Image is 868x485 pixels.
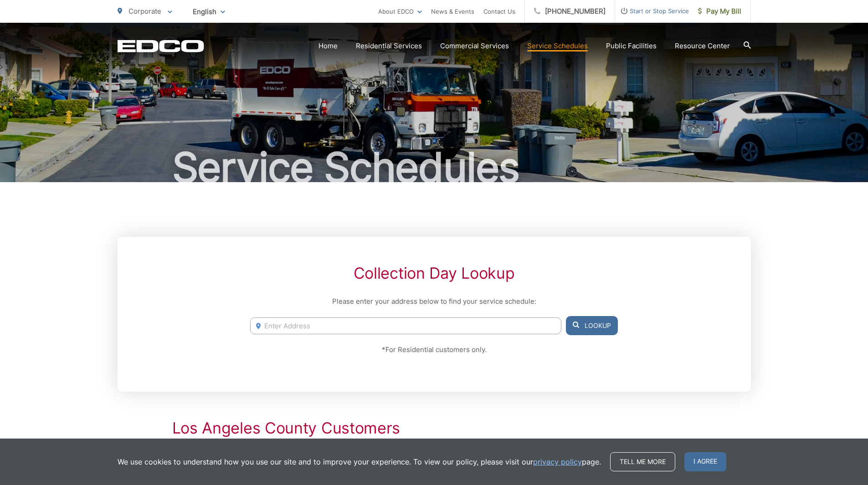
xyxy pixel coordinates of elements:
[118,40,204,52] a: EDCD logo. Return to the homepage.
[118,456,601,467] p: We use cookies to understand how you use our site and to improve your experience. To view our pol...
[566,316,618,335] button: Lookup
[128,7,161,15] span: Corporate
[118,145,751,190] h1: Service Schedules
[431,6,474,17] a: News & Events
[606,41,657,51] a: Public Facilities
[186,4,232,20] span: English
[378,6,422,17] a: About EDCO
[440,41,509,51] a: Commercial Services
[527,41,588,51] a: Service Schedules
[533,456,582,467] a: privacy policy
[250,296,617,307] p: Please enter your address below to find your service schedule:
[318,41,338,51] a: Home
[250,317,561,334] input: Enter Address
[483,6,515,17] a: Contact Us
[684,452,726,471] span: I agree
[610,452,675,471] a: Tell me more
[250,344,617,355] p: *For Residential customers only.
[250,264,617,282] h2: Collection Day Lookup
[698,6,741,17] span: Pay My Bill
[675,41,730,51] a: Resource Center
[172,419,696,437] h2: Los Angeles County Customers
[356,41,422,51] a: Residential Services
